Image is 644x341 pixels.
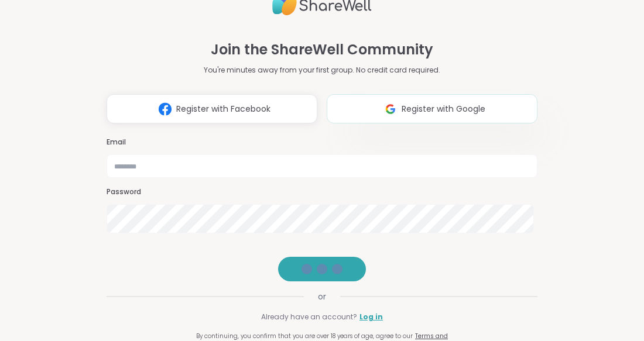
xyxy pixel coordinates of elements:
a: Log in [359,312,383,322]
h1: Join the ShareWell Community [211,39,433,60]
span: Already have an account? [261,312,357,322]
h3: Password [107,187,537,197]
span: or [304,291,340,302]
span: By continuing, you confirm that you are over 18 years of age, agree to our [196,332,413,340]
p: You're minutes away from your first group. No credit card required. [204,65,440,75]
h3: Email [107,137,537,147]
